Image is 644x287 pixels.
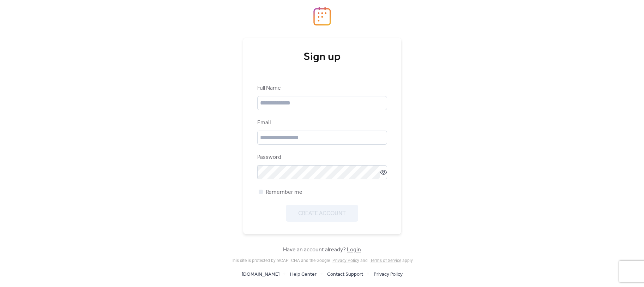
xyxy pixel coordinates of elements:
[290,270,317,279] a: Help Center
[374,270,403,279] a: Privacy Policy
[257,119,386,127] div: Email
[374,270,403,279] span: Privacy Policy
[370,258,401,263] a: Terms of Service
[283,246,361,254] span: Have an account already?
[266,188,302,197] span: Remember me
[327,270,363,279] a: Contact Support
[290,270,317,279] span: Help Center
[242,270,279,279] a: [DOMAIN_NAME]
[257,153,386,162] div: Password
[347,244,361,255] a: Login
[257,50,387,64] div: Sign up
[257,84,386,92] div: Full Name
[231,258,414,263] div: This site is protected by reCAPTCHA and the Google and apply .
[332,258,359,263] a: Privacy Policy
[313,7,331,26] img: logo
[242,270,279,279] span: [DOMAIN_NAME]
[327,270,363,279] span: Contact Support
